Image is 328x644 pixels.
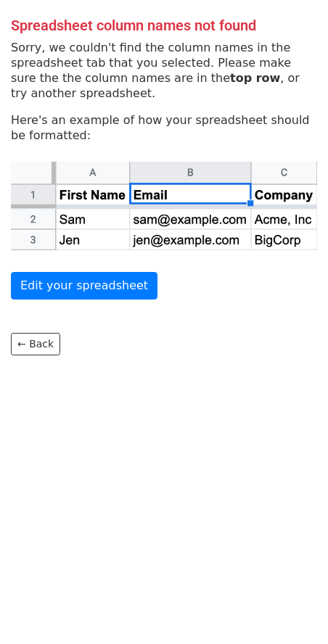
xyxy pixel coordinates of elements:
[11,162,317,251] img: google_sheets_email_column-fe0440d1484b1afe603fdd0efe349d91248b687ca341fa437c667602712cb9b1.png
[11,333,60,355] a: ← Back
[11,112,317,143] p: Here's an example of how your spreadsheet should be formatted:
[11,17,317,34] h4: Spreadsheet column names not found
[230,71,280,85] strong: top row
[11,40,317,101] p: Sorry, we couldn't find the column names in the spreadsheet tab that you selected. Please make su...
[11,272,157,300] a: Edit your spreadsheet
